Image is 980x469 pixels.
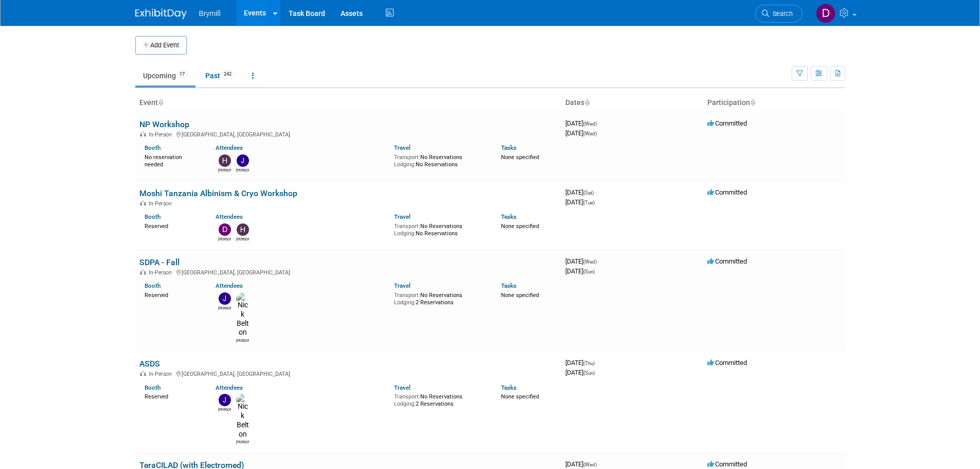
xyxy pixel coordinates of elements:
[583,269,595,274] span: (Sun)
[583,121,597,127] span: (Wed)
[140,200,146,205] img: In-Person Event
[394,384,411,391] a: Travel
[145,290,201,299] div: Reserved
[236,236,249,242] div: Hobey Bryne
[565,460,600,468] span: [DATE]
[135,66,195,85] a: Upcoming17
[598,460,600,468] span: -
[565,188,597,196] span: [DATE]
[218,305,231,311] div: Jeffery McDowell
[583,462,597,467] span: (Wed)
[149,269,175,276] span: In-Person
[565,119,600,127] span: [DATE]
[140,371,146,376] img: In-Person Event
[216,384,243,391] a: Attendees
[135,94,561,112] th: Event
[218,406,231,412] div: Jeffery McDowell
[145,282,161,289] a: Booth
[394,223,420,230] span: Transport:
[703,94,845,112] th: Participation
[707,257,747,265] span: Committed
[139,257,180,267] a: SDPA - Fall
[139,359,160,369] a: ASDS
[139,369,557,377] div: [GEOGRAPHIC_DATA], [GEOGRAPHIC_DATA]
[145,384,161,391] a: Booth
[237,154,249,167] img: Jeffery McDowell
[501,144,516,151] a: Tasks
[565,129,597,137] span: [DATE]
[501,213,516,220] a: Tasks
[394,292,420,299] span: Transport:
[501,223,539,230] span: None specified
[236,394,249,439] img: Nick Belton
[199,9,221,18] span: Brymill
[145,144,161,151] a: Booth
[149,131,175,138] span: In-Person
[216,144,243,151] a: Attendees
[501,292,539,299] span: None specified
[598,257,600,265] span: -
[394,393,420,400] span: Transport:
[501,393,539,400] span: None specified
[198,66,242,85] a: Past242
[583,360,595,366] span: (Thu)
[394,144,411,151] a: Travel
[750,98,755,107] a: Sort by Participation Type
[394,152,486,168] div: No Reservations No Reservations
[565,359,598,367] span: [DATE]
[394,391,486,407] div: No Reservations 2 Reservations
[135,36,187,55] button: Add Event
[236,167,249,173] div: Jeffery McDowell
[565,267,595,275] span: [DATE]
[145,152,201,168] div: No reservation needed
[565,257,600,265] span: [DATE]
[394,299,416,306] span: Lodging:
[176,71,188,78] span: 17
[149,200,175,207] span: In-Person
[135,9,187,19] img: ExhibitDay
[219,154,231,167] img: Hobey Bryne
[565,369,595,376] span: [DATE]
[583,370,595,376] span: (Sun)
[237,223,249,236] img: Hobey Bryne
[394,154,420,161] span: Transport:
[595,188,597,196] span: -
[707,460,747,468] span: Committed
[583,190,594,196] span: (Sat)
[584,98,590,107] a: Sort by Start Date
[139,130,557,138] div: [GEOGRAPHIC_DATA], [GEOGRAPHIC_DATA]
[236,439,249,445] div: Nick Belton
[218,167,231,173] div: Hobey Bryne
[583,259,597,265] span: (Wed)
[769,10,793,18] span: Search
[140,131,146,136] img: In-Person Event
[216,213,243,220] a: Attendees
[565,198,595,206] span: [DATE]
[219,292,231,305] img: Jeffery McDowell
[583,200,595,205] span: (Tue)
[707,119,747,127] span: Committed
[561,94,703,112] th: Dates
[236,337,249,343] div: Nick Belton
[583,131,597,136] span: (Wed)
[236,292,249,337] img: Nick Belton
[501,384,516,391] a: Tasks
[394,401,416,407] span: Lodging:
[139,119,189,129] a: NP Workshop
[394,282,411,289] a: Travel
[219,394,231,406] img: Jeffery McDowell
[139,188,297,198] a: Moshi Tanzania Albinism & Cryo Workshop
[216,282,243,289] a: Attendees
[145,221,201,230] div: Reserved
[394,230,416,237] span: Lodging:
[140,269,146,274] img: In-Person Event
[816,4,835,23] img: Delaney Bryne
[145,213,161,220] a: Booth
[158,98,163,107] a: Sort by Event Name
[149,371,175,377] span: In-Person
[501,282,516,289] a: Tasks
[139,268,557,276] div: [GEOGRAPHIC_DATA], [GEOGRAPHIC_DATA]
[707,188,747,196] span: Committed
[145,391,201,401] div: Reserved
[394,290,486,306] div: No Reservations 2 Reservations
